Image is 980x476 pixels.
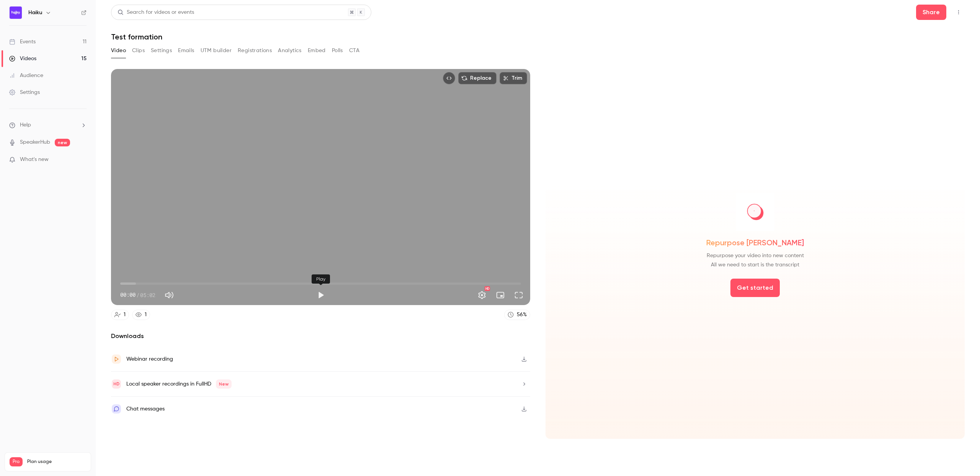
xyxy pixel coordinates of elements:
a: 56% [504,310,530,320]
div: 00:00 [120,291,155,299]
li: help-dropdown-opener [9,121,87,129]
button: Video [111,44,126,57]
button: Replace [458,72,497,84]
span: Help [20,121,31,129]
a: SpeakerHub [20,138,50,146]
button: Embed video [443,72,455,84]
span: 00:00 [120,291,136,299]
span: Repurpose your video into new content All we need to start is the transcript [707,251,804,269]
button: Full screen [511,287,526,303]
div: Local speaker recordings in FullHD [126,379,232,389]
button: Play [313,287,328,303]
h6: Haiku [28,9,42,16]
button: Share [916,5,946,20]
div: Audience [9,72,43,79]
button: Mute [162,287,177,303]
div: 56 % [517,311,527,319]
iframe: Noticeable Trigger [77,156,87,163]
div: Settings [9,89,40,96]
a: 1 [111,310,129,320]
a: 1 [132,310,150,320]
h2: Downloads [111,332,530,341]
button: Top Bar Actions [952,6,965,18]
div: Webinar recording [126,355,173,364]
button: Polls [332,44,343,57]
div: Search for videos or events [118,8,194,16]
span: Repurpose [PERSON_NAME] [706,237,804,248]
span: new [55,139,70,146]
div: Play [312,274,330,284]
button: Settings [474,287,490,303]
span: New [216,379,232,389]
div: Events [9,38,36,46]
div: 1 [124,311,126,319]
button: Get started [730,279,780,297]
button: Clips [132,44,145,57]
div: HD [485,286,490,291]
span: 05:02 [140,291,155,299]
button: Turn on miniplayer [493,287,508,303]
span: What's new [20,156,49,164]
button: Analytics [278,44,302,57]
img: Haiku [10,7,22,19]
button: Trim [500,72,527,84]
button: UTM builder [201,44,232,57]
span: Pro [10,457,23,466]
span: Plan usage [27,459,86,465]
button: Emails [178,44,194,57]
div: Chat messages [126,404,165,414]
h1: Test formation [111,32,965,41]
button: Registrations [238,44,272,57]
div: 1 [145,311,147,319]
button: Embed [308,44,326,57]
div: Videos [9,55,36,62]
button: Settings [151,44,172,57]
span: / [136,291,139,299]
button: CTA [349,44,359,57]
